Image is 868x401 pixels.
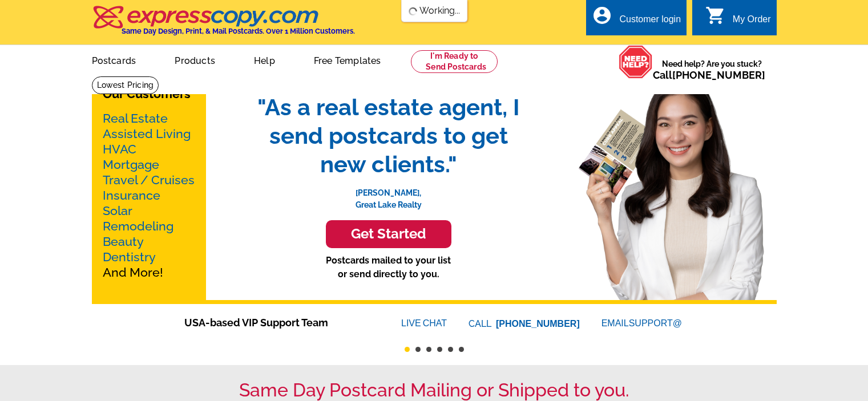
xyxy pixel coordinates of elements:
button: 1 of 6 [405,347,410,352]
font: CALL [469,317,493,331]
i: shopping_cart [705,5,726,26]
div: My Order [733,14,771,30]
h1: Same Day Postcard Mailing or Shipped to you. [92,379,777,401]
span: USA-based VIP Support Team [184,315,367,330]
span: Call [653,69,765,81]
div: Customer login [619,14,681,30]
button: 4 of 6 [437,347,442,352]
a: Solar [103,204,132,218]
a: Travel / Cruises [103,173,195,187]
p: And More! [103,111,195,280]
a: shopping_cart My Order [705,13,771,27]
a: Dentistry [103,250,156,264]
a: Same Day Design, Print, & Mail Postcards. Over 1 Million Customers. [92,14,355,35]
a: Assisted Living [103,127,191,141]
a: [PHONE_NUMBER] [672,69,765,81]
a: HVAC [103,142,136,156]
span: Need help? Are you stuck? [653,58,771,81]
font: LIVE [401,317,423,330]
a: [PHONE_NUMBER] [496,319,580,329]
p: [PERSON_NAME], Great Lake Realty [246,179,531,211]
a: Insurance [103,188,160,202]
a: Remodeling [103,219,173,233]
button: 2 of 6 [415,347,421,352]
a: Products [156,46,233,73]
img: help [619,45,653,79]
button: 3 of 6 [426,347,431,352]
a: LIVECHAT [401,318,447,328]
a: Help [236,46,293,73]
button: 5 of 6 [448,347,453,352]
h4: Same Day Design, Print, & Mail Postcards. Over 1 Million Customers. [122,27,355,35]
font: SUPPORT@ [629,317,684,330]
a: Beauty [103,234,144,249]
p: Postcards mailed to your list or send directly to you. [246,254,531,281]
a: account_circle Customer login [592,13,681,27]
a: EMAILSUPPORT@ [601,318,684,328]
a: Postcards [74,46,155,73]
span: "As a real estate agent, I send postcards to get new clients." [246,93,531,179]
a: Get Started [246,220,531,248]
button: 6 of 6 [459,347,464,352]
h3: Get Started [340,226,437,242]
img: loading... [408,7,417,16]
a: Real Estate [103,111,168,125]
a: Mortgage [103,157,159,172]
a: Free Templates [296,46,399,73]
i: account_circle [592,5,612,26]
